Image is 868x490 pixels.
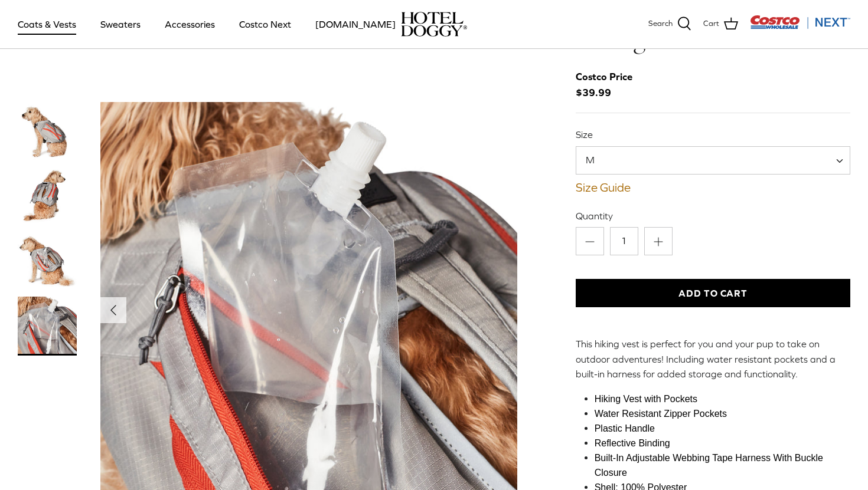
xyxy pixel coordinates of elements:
[595,438,670,448] span: Reflective Binding
[595,394,697,404] span: Hiking Vest with Pockets
[648,18,673,30] span: Search
[18,232,77,291] a: Thumbnail Link
[401,12,467,37] img: hoteldoggycom
[18,102,77,161] a: Thumbnail Link
[305,4,406,44] a: [DOMAIN_NAME]
[576,153,618,166] span: M
[576,180,850,195] a: Size Guide
[229,4,302,44] a: Costco Next
[750,15,850,29] img: Costco Next
[750,22,850,31] a: Visit Costco Next
[576,69,644,101] span: $39.99
[7,4,87,44] a: Coats & Vests
[648,17,691,32] a: Search
[154,4,226,44] a: Accessories
[595,409,727,419] span: Water Resistant Zipper Pockets
[610,227,638,255] input: Quantity
[703,18,719,30] span: Cart
[595,453,823,478] span: Built-In Adjustable Webbing Tape Harness With Buckle Closure
[18,167,77,226] a: Thumbnail Link
[576,146,850,175] span: M
[576,69,632,85] div: Costco Price
[703,17,738,32] a: Cart
[576,209,850,222] label: Quantity
[576,279,850,307] button: Add to Cart
[576,128,850,141] label: Size
[18,297,77,356] a: Thumbnail Link
[595,423,655,433] span: Plastic Handle
[100,297,126,323] button: Previous
[401,12,467,37] a: hoteldoggy.com hoteldoggycom
[576,337,850,382] p: This hiking vest is perfect for you and your pup to take on outdoor adventures! Including water r...
[90,4,151,44] a: Sweaters
[576,22,850,55] h1: Hiking Vest with Pockets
